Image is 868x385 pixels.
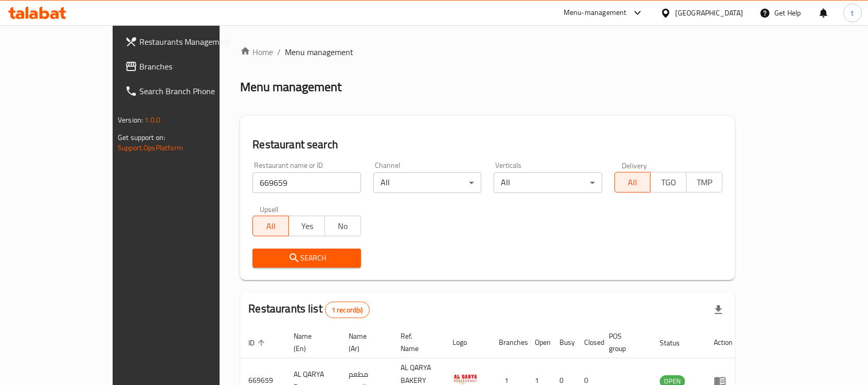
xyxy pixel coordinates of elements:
[285,46,353,58] span: Menu management
[491,327,527,358] th: Branches
[675,7,743,19] div: [GEOGRAPHIC_DATA]
[139,85,249,97] span: Search Branch Phone
[650,172,686,192] button: TGO
[444,327,491,358] th: Logo
[619,175,647,190] span: All
[349,330,380,355] span: Name (Ar)
[117,54,258,79] a: Branches
[288,216,325,236] button: Yes
[294,330,328,355] span: Name (En)
[144,113,160,127] span: 1.0.0
[564,7,627,19] div: Menu-management
[614,172,651,192] button: All
[851,7,854,19] span: t
[706,297,731,322] div: Export file
[252,216,289,236] button: All
[660,337,693,349] span: Status
[240,79,341,95] h2: Menu management
[118,141,183,154] a: Support.OpsPlatform
[252,137,722,152] h2: Restaurant search
[139,36,249,48] span: Restaurants Management
[622,162,647,169] label: Delivery
[293,219,321,234] span: Yes
[655,175,682,190] span: TGO
[260,205,279,213] label: Upsell
[609,330,639,355] span: POS group
[248,337,268,349] span: ID
[706,327,741,358] th: Action
[551,327,576,358] th: Busy
[252,249,360,268] button: Search
[527,327,551,358] th: Open
[401,330,432,355] span: Ref. Name
[261,252,352,265] span: Search
[686,172,722,192] button: TMP
[257,219,285,234] span: All
[325,302,370,318] div: Total records count
[252,172,360,193] input: Search for restaurant name or ID..
[373,172,481,193] div: All
[325,305,369,315] span: 1 record(s)
[494,172,602,193] div: All
[117,79,258,103] a: Search Branch Phone
[117,29,258,54] a: Restaurants Management
[277,46,281,58] li: /
[576,327,601,358] th: Closed
[329,219,357,234] span: No
[248,301,369,318] h2: Restaurants list
[691,175,718,190] span: TMP
[118,113,143,127] span: Version:
[240,46,735,58] nav: breadcrumb
[118,131,165,144] span: Get support on:
[139,60,249,73] span: Branches
[324,216,361,236] button: No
